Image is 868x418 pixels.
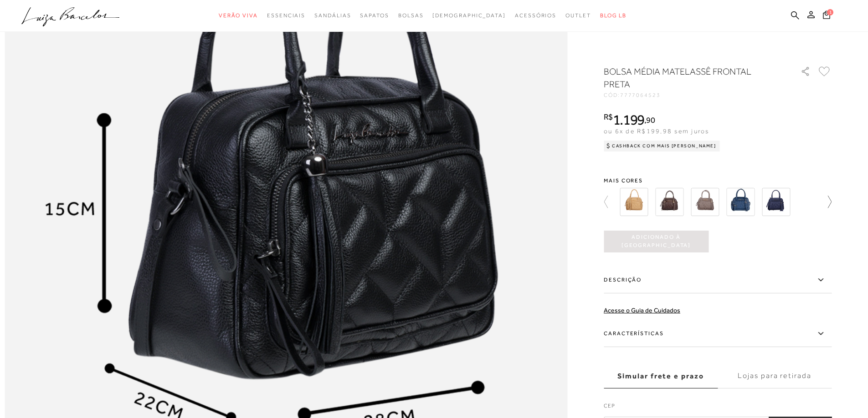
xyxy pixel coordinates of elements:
[644,116,655,124] i: ,
[762,188,790,216] img: BOLSA MÉDIA MATELASSÊ FRONTAL AZUL ATLÂNTICO
[604,92,786,98] div: CÓD:
[360,12,389,19] span: Sapatos
[398,7,424,24] a: noSubCategoriesText
[267,12,305,19] span: Essenciais
[604,233,709,249] span: Adicionado à [GEOGRAPHIC_DATA]
[600,7,627,24] a: BLOG LB
[314,7,351,24] a: noSubCategoriesText
[646,115,655,125] span: 90
[604,402,832,414] label: CEP
[515,12,556,19] span: Acessórios
[565,12,591,19] span: Outlet
[604,65,775,91] h1: BOLSA MÉDIA MATELASSÊ FRONTAL PRETA
[820,10,833,22] button: 1
[219,12,258,19] span: Verão Viva
[565,7,591,24] a: noSubCategoriesText
[613,111,645,128] span: 1.199
[432,12,506,19] span: [DEMOGRAPHIC_DATA]
[726,188,755,216] img: BOLSA MÉDIA MATELASSÊ FRONTAL AZUL
[600,12,627,19] span: BLOG LB
[620,188,648,216] img: BOLSA DE MATELASSÊ COM BOLSO FRONTAL EM COURO BEGE AREIA MÉDIA
[398,12,424,19] span: Bolsas
[620,92,661,98] span: 7777064523
[604,321,832,347] label: Características
[604,364,718,388] label: Simular frete e prazo
[360,7,389,24] a: noSubCategoriesText
[604,231,709,252] button: Adicionado à [GEOGRAPHIC_DATA]
[604,141,720,151] div: Cashback com Mais [PERSON_NAME]
[314,12,351,19] span: Sandálias
[604,178,832,183] span: Mais cores
[267,7,305,24] a: noSubCategoriesText
[655,188,683,216] img: BOLSA DE MATELASSÊ COM BOLSO FRONTAL EM COURO CAFÉ MÉDIA
[604,127,709,135] span: ou 6x de R$199,98 sem juros
[718,364,832,388] label: Lojas para retirada
[604,267,832,293] label: Descrição
[604,113,613,121] i: R$
[827,9,833,15] span: 1
[604,307,680,314] a: Acesse o Guia de Cuidados
[691,188,719,216] img: BOLSA DE MATELASSÊ COM BOLSO FRONTAL EM COURO CINZA DUMBO MÉDIA
[219,7,258,24] a: noSubCategoriesText
[432,7,506,24] a: noSubCategoriesText
[515,7,556,24] a: noSubCategoriesText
